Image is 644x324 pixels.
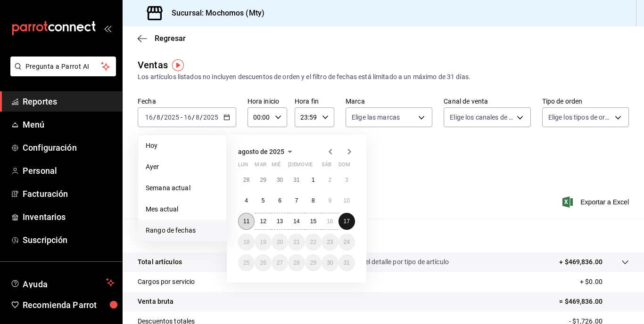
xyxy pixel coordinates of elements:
[339,234,355,251] button: 24 de agosto de 2025
[138,98,236,105] label: Fecha
[327,218,333,225] abbr: 16 de agosto de 2025
[23,187,115,200] span: Facturación
[238,254,255,271] button: 25 de agosto de 2025
[183,113,192,121] input: --
[293,218,299,225] abbr: 14 de agosto de 2025
[146,226,219,235] span: Rango de fechas
[243,239,249,245] abbr: 18 de agosto de 2025
[344,197,350,204] abbr: 10 de agosto de 2025
[327,239,333,245] abbr: 23 de agosto de 2025
[339,162,350,171] abbr: domingo
[138,34,186,43] button: Regresar
[248,98,287,105] label: Hora inicio
[146,204,219,214] span: Mes actual
[260,218,266,225] abbr: 12 de agosto de 2025
[322,192,338,209] button: 9 de agosto de 2025
[272,171,288,188] button: 30 de julio de 2025
[238,213,255,230] button: 11 de agosto de 2025
[23,164,115,177] span: Personal
[288,171,305,188] button: 31 de julio de 2025
[345,177,348,183] abbr: 3 de agosto de 2025
[238,148,284,155] span: agosto de 2025
[238,192,255,209] button: 4 de agosto de 2025
[288,234,305,251] button: 21 de agosto de 2025
[238,146,296,157] button: agosto de 2025
[352,113,400,122] span: Elige las marcas
[322,254,338,271] button: 30 de agosto de 2025
[138,297,173,307] p: Venta bruta
[238,234,255,251] button: 18 de agosto de 2025
[23,118,115,131] span: Menú
[146,162,219,172] span: Ayer
[288,213,305,230] button: 14 de agosto de 2025
[344,218,350,225] abbr: 17 de agosto de 2025
[277,218,283,225] abbr: 13 de agosto de 2025
[548,113,611,122] span: Elige los tipos de orden
[346,98,432,105] label: Marca
[305,213,322,230] button: 15 de agosto de 2025
[146,183,219,193] span: Semana actual
[322,171,338,188] button: 2 de agosto de 2025
[192,113,195,121] span: /
[288,192,305,209] button: 7 de agosto de 2025
[104,24,111,32] button: open_drawer_menu
[23,277,102,288] span: Ayuda
[305,254,322,271] button: 29 de agosto de 2025
[339,254,355,271] button: 31 de agosto de 2025
[172,59,184,71] img: Tooltip marker
[328,177,331,183] abbr: 2 de agosto de 2025
[145,113,153,121] input: --
[238,171,255,188] button: 28 de julio de 2025
[272,234,288,251] button: 20 de agosto de 2025
[243,177,249,183] abbr: 28 de julio de 2025
[138,58,168,72] div: Ventas
[312,177,315,183] abbr: 1 de agosto de 2025
[23,141,115,154] span: Configuración
[322,234,338,251] button: 23 de agosto de 2025
[7,68,116,78] a: Pregunta a Parrot AI
[312,197,315,204] abbr: 8 de agosto de 2025
[293,239,299,245] abbr: 21 de agosto de 2025
[155,34,186,43] span: Regresar
[161,113,164,121] span: /
[245,197,248,204] abbr: 4 de agosto de 2025
[278,197,281,204] abbr: 6 de agosto de 2025
[164,8,264,19] h3: Sucursal: Mochomos (Mty)
[272,213,288,230] button: 13 de agosto de 2025
[243,259,249,266] abbr: 25 de agosto de 2025
[164,113,180,121] input: ----
[10,57,116,76] button: Pregunta a Parrot AI
[305,234,322,251] button: 22 de agosto de 2025
[310,218,316,225] abbr: 15 de agosto de 2025
[195,113,200,121] input: --
[255,254,271,271] button: 26 de agosto de 2025
[322,213,338,230] button: 16 de agosto de 2025
[23,95,115,108] span: Reportes
[305,171,322,188] button: 1 de agosto de 2025
[200,113,203,121] span: /
[559,297,629,307] p: = $469,836.00
[156,113,161,121] input: --
[328,197,331,204] abbr: 9 de agosto de 2025
[277,177,283,183] abbr: 30 de julio de 2025
[146,141,219,151] span: Hoy
[272,192,288,209] button: 6 de agosto de 2025
[260,259,266,266] abbr: 26 de agosto de 2025
[559,257,603,267] p: + $469,836.00
[450,113,513,122] span: Elige los canales de venta
[260,177,266,183] abbr: 29 de julio de 2025
[542,98,629,105] label: Tipo de orden
[293,259,299,266] abbr: 28 de agosto de 2025
[327,259,333,266] abbr: 30 de agosto de 2025
[23,299,115,311] span: Recomienda Parrot
[339,192,355,209] button: 10 de agosto de 2025
[243,218,249,225] abbr: 11 de agosto de 2025
[138,72,629,82] div: Los artículos listados no incluyen descuentos de orden y el filtro de fechas está limitado a un m...
[255,162,266,171] abbr: martes
[322,162,331,171] abbr: sábado
[305,162,313,171] abbr: viernes
[564,196,629,208] button: Exportar a Excel
[255,234,271,251] button: 19 de agosto de 2025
